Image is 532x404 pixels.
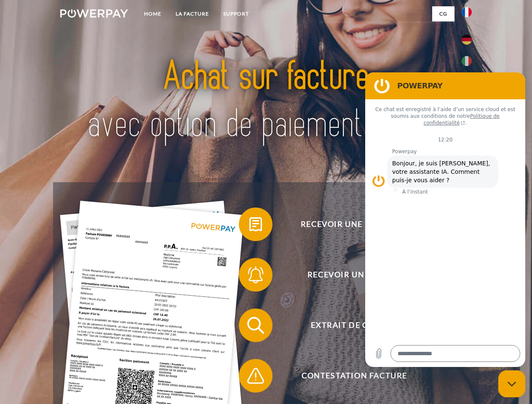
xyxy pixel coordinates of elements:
[251,359,457,393] span: Contestation Facture
[60,9,128,18] img: logo-powerpay-white.svg
[239,258,458,292] button: Recevoir un rappel?
[239,308,458,342] button: Extrait de compte
[137,6,168,21] a: Home
[239,207,458,241] button: Recevoir une facture ?
[216,6,256,21] a: Support
[498,370,525,397] iframe: Bouton de lancement de la fenêtre de messagerie, conversation en cours
[319,21,454,36] a: CG (achat sur facture)
[462,56,472,66] img: it
[245,264,266,285] img: qb_bell.svg
[245,365,266,386] img: qb_warning.svg
[239,359,458,393] button: Contestation Facture
[251,258,457,292] span: Recevoir un rappel?
[80,40,452,161] img: title-powerpay_fr.svg
[245,315,266,336] img: qb_search.svg
[462,35,472,45] img: de
[462,7,472,17] img: fr
[168,6,216,21] a: LA FACTURE
[365,72,525,367] iframe: Fenêtre de messagerie
[251,308,457,342] span: Extrait de compte
[245,214,266,235] img: qb_bill.svg
[251,207,457,241] span: Recevoir une facture ?
[432,6,454,21] a: CG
